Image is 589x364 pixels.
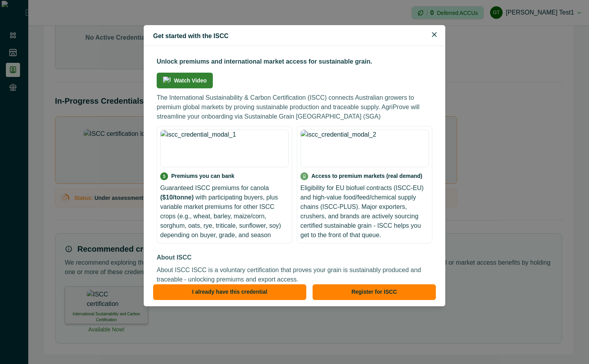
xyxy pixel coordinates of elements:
p: Watch Video [174,77,207,84]
img: iscc_credential_modal_1 [160,130,289,167]
a: light-bulb-iconWatch Video [157,73,213,88]
img: iscc_credential_modal_2 [300,130,429,167]
button: Close [428,28,441,41]
p: Premiums you can bank [171,172,234,180]
span: ($10/tonne) [160,194,194,201]
p: Access to premium markets (real demand) [311,172,422,180]
p: About ISCC [157,253,432,262]
img: light-bulb-icon [163,77,171,84]
button: Register for ISCC [313,284,436,300]
header: Get started with the ISCC [144,25,445,46]
p: Guaranteed ISCC premiums for canola with participating buyers, plus variable market premiums for ... [160,183,289,240]
p: Unlock premiums and international market access for sustainable grain. [157,57,372,66]
p: About ISCC ISCC is a voluntary certification that proves your grain is sustainably produced and t... [157,265,432,284]
button: I already have this credential [153,284,306,300]
p: The International Sustainability & Carbon Certification (ISCC) connects Australian growers to pre... [157,93,432,121]
p: Eligibility for EU biofuel contracts (ISCC-EU) and high-value food/feed/chemical supply chains (I... [300,183,429,240]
